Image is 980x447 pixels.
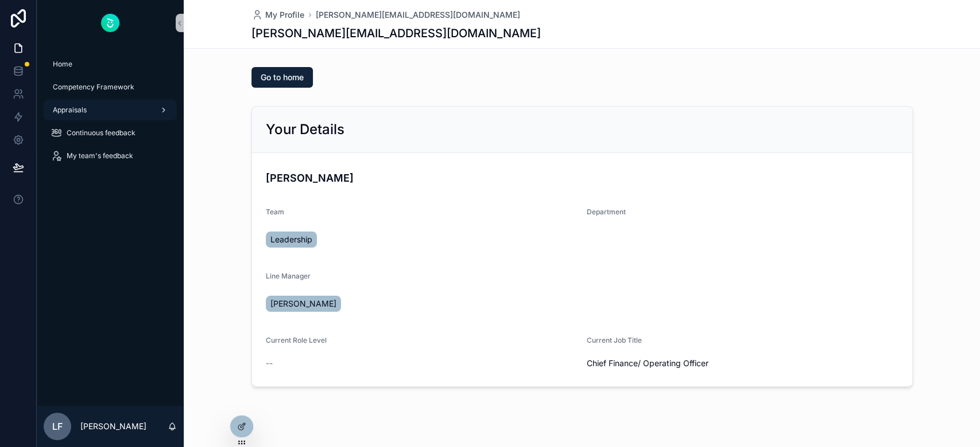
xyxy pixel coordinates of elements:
span: Competency Framework [53,83,134,92]
img: App logo [101,14,119,32]
span: -- [266,358,273,369]
span: Current Job Title [587,336,642,344]
a: Home [44,54,177,74]
h2: Your Details [266,120,344,139]
h4: [PERSON_NAME] [266,170,898,186]
a: Continuous feedback [44,123,177,143]
a: My Profile [251,9,304,21]
a: Competency Framework [44,77,177,97]
button: Go to home [251,67,313,88]
a: Appraisals [44,100,177,120]
a: [PERSON_NAME][EMAIL_ADDRESS][DOMAIN_NAME] [316,9,520,21]
p: [PERSON_NAME] [80,421,146,432]
span: My Profile [265,9,304,21]
span: LF [52,419,63,433]
span: Go to home [261,72,304,83]
span: Line Manager [266,272,311,280]
span: Department [587,207,626,216]
h1: [PERSON_NAME][EMAIL_ADDRESS][DOMAIN_NAME] [251,25,541,41]
div: scrollable content [37,46,184,181]
span: My team's feedback [67,151,133,160]
span: Leadership [270,234,312,245]
a: My team's feedback [44,146,177,166]
span: Continuous feedback [67,128,135,138]
span: [PERSON_NAME] [270,298,336,309]
span: Team [266,207,284,216]
span: Current Role Level [266,336,327,344]
span: Chief Finance/ Operating Officer [587,358,898,369]
span: Home [53,60,72,69]
span: Appraisals [53,105,87,115]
